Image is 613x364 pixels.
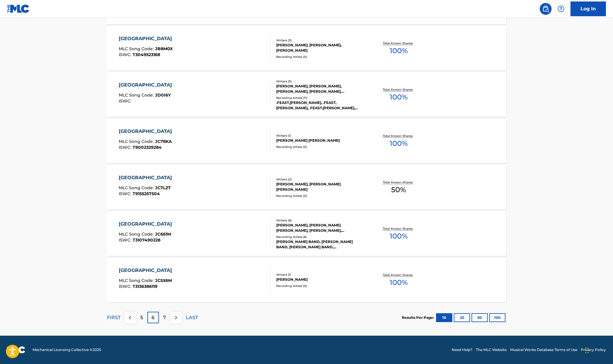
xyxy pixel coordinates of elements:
span: 100 % [390,231,408,241]
div: Recording Artists ( 0 ) [276,284,365,288]
span: MLC Song Code : [119,231,155,237]
span: JD0I6Y [155,92,171,98]
div: [PERSON_NAME] BAND, [PERSON_NAME] BAND, [PERSON_NAME] BAND, [PERSON_NAME] BAND, [PERSON_NAME] BAND [276,239,365,250]
div: [GEOGRAPHIC_DATA] [119,35,175,42]
span: ISWC : [119,52,133,57]
p: 6 [152,314,155,321]
span: Mechanical Licensing Collective © 2025 [32,347,101,352]
a: [GEOGRAPHIC_DATA]MLC Song Code:JC7LZ7ISWC:T9155257504Writers (2)[PERSON_NAME], [PERSON_NAME] [PER... [107,165,506,210]
span: 50 % [391,185,406,195]
span: 100 % [390,45,408,56]
img: logo [7,346,25,353]
p: Total Known Shares: [383,180,414,185]
button: 10 [436,313,452,322]
a: Musical Works Database Terms of Use [510,347,577,352]
p: Total Known Shares: [383,226,414,231]
p: Total Known Shares: [383,134,414,138]
img: MLC Logo [7,4,30,13]
span: 100 % [390,92,408,102]
p: 5 [140,314,143,321]
iframe: Chat Widget [583,336,613,364]
div: Widget de chat [583,336,613,364]
span: T3049523168 [133,52,160,57]
span: JB8M0X [155,46,173,51]
div: [GEOGRAPHIC_DATA] [119,267,175,274]
img: search [542,5,549,12]
span: T3136386119 [133,284,157,289]
div: [PERSON_NAME] [PERSON_NAME] [276,138,365,143]
div: Writers ( 5 ) [276,79,365,84]
span: ISWC : [119,98,133,104]
img: right [173,314,180,321]
p: FIRST [107,314,121,321]
img: left [126,314,134,321]
button: 50 [471,313,488,322]
span: 100 % [390,138,408,149]
div: Writers ( 2 ) [276,177,365,182]
p: Total Known Shares: [383,41,414,45]
a: [GEOGRAPHIC_DATA]MLC Song Code:JB8M0XISWC:T3049523168Writers (3)[PERSON_NAME], [PERSON_NAME], [PE... [107,26,506,71]
span: JC5X6M [155,278,172,283]
div: [PERSON_NAME], [PERSON_NAME] [PERSON_NAME] [276,182,365,192]
p: Total Known Shares: [383,273,414,277]
a: Log In [570,1,606,16]
span: MLC Song Code : [119,185,155,190]
a: Privacy Policy [581,347,606,352]
p: 7 [163,314,166,321]
span: MLC Song Code : [119,139,155,144]
span: JC7LZ7 [155,185,171,190]
div: Writers ( 1 ) [276,133,365,138]
div: [GEOGRAPHIC_DATA] [119,221,175,228]
div: Writers ( 6 ) [276,218,365,223]
span: MLC Song Code : [119,278,155,283]
span: T9155257504 [133,191,160,196]
span: MLC Song Code : [119,92,155,98]
div: Writers ( 1 ) [276,272,365,277]
a: Need Help? [452,347,472,352]
img: help [557,5,565,12]
div: [PERSON_NAME] [276,277,365,282]
div: [PERSON_NAME], [PERSON_NAME], [PERSON_NAME] [276,43,365,53]
a: The MLC Website [476,347,507,352]
span: T3107490228 [133,237,160,243]
div: Recording Artists ( 0 ) [276,55,365,59]
div: Recording Artists ( 6 ) [276,235,365,239]
a: [GEOGRAPHIC_DATA]MLC Song Code:JD0I6YISWC:Writers (5)[PERSON_NAME], [PERSON_NAME], [PERSON_NAME],... [107,73,506,117]
span: 100 % [390,277,408,288]
div: [GEOGRAPHIC_DATA] [119,174,175,181]
span: ISWC : [119,237,133,243]
span: JC661M [155,231,171,237]
span: JC78KA [155,139,172,144]
div: .FEAST,[PERSON_NAME], .FEAST,[PERSON_NAME], .FEAST,[PERSON_NAME], .FEAST, .FEAST [276,100,365,111]
span: ISWC : [119,284,133,289]
p: LAST [186,314,198,321]
span: MLC Song Code : [119,46,155,51]
span: T9002329284 [133,145,162,150]
button: 25 [454,313,470,322]
div: Writers ( 3 ) [276,38,365,43]
div: [GEOGRAPHIC_DATA] [119,81,175,89]
div: [PERSON_NAME], [PERSON_NAME] [PERSON_NAME], [PERSON_NAME], [PERSON_NAME], [PERSON_NAME] [PERSON_N... [276,223,365,233]
div: [GEOGRAPHIC_DATA] [119,128,175,135]
div: Recording Artists ( 0 ) [276,145,365,149]
div: [PERSON_NAME], [PERSON_NAME], [PERSON_NAME], [PERSON_NAME], [PERSON_NAME] [276,84,365,94]
div: Arrastrar [585,342,589,359]
a: [GEOGRAPHIC_DATA]MLC Song Code:JC5X6MISWC:T3136386119Writers (1)[PERSON_NAME]Recording Artists (0... [107,258,506,302]
div: Recording Artists ( 11 ) [276,96,365,100]
a: Public Search [540,3,552,15]
p: Total Known Shares: [383,87,414,92]
p: Results Per Page: [402,315,435,320]
div: Help [555,3,567,15]
div: Recording Artists ( 0 ) [276,194,365,198]
a: [GEOGRAPHIC_DATA]MLC Song Code:JC78KAISWC:T9002329284Writers (1)[PERSON_NAME] [PERSON_NAME]Record... [107,119,506,163]
a: [GEOGRAPHIC_DATA]MLC Song Code:JC661MISWC:T3107490228Writers (6)[PERSON_NAME], [PERSON_NAME] [PER... [107,212,506,256]
span: ISWC : [119,191,133,196]
span: ISWC : [119,145,133,150]
button: 100 [489,313,505,322]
